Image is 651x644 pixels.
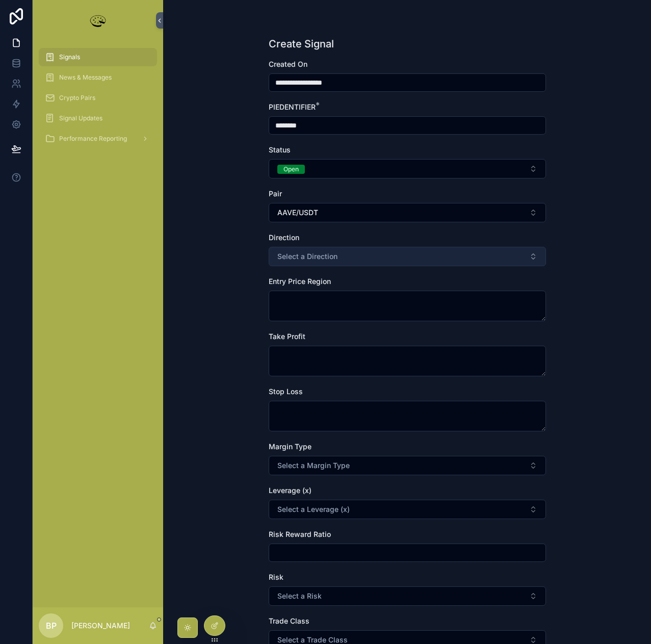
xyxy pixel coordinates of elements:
span: AAVE/USDT [277,208,318,218]
span: Select a Margin Type [277,460,350,471]
span: BP [46,620,57,632]
span: News & Messages [59,73,112,82]
button: Select Button [269,247,546,266]
span: Signal Updates [59,114,102,122]
span: Select a Risk [277,591,322,601]
span: Select a Direction [277,251,337,262]
span: Crypto Pairs [59,94,95,102]
span: PIEDENTIFIER [269,102,316,111]
div: scrollable content [33,41,163,161]
span: Stop Loss [269,387,303,396]
button: Select Button [269,159,546,178]
span: Entry Price Region [269,277,331,286]
button: Select Button [269,500,546,519]
a: Signals [39,48,157,66]
span: Direction [269,233,299,242]
button: Select Button [269,586,546,606]
span: Select a Leverage (x) [277,504,350,514]
a: News & Messages [39,68,157,87]
p: [PERSON_NAME] [71,621,130,631]
span: Pair [269,189,282,198]
span: Risk Reward Ratio [269,530,331,538]
img: App logo [88,12,108,29]
span: Take Profit [269,332,305,341]
span: Signals [59,53,80,61]
span: Status [269,145,291,154]
span: Leverage (x) [269,486,311,495]
span: Performance Reporting [59,135,127,143]
span: Trade Class [269,616,309,625]
button: Select Button [269,456,546,475]
a: Signal Updates [39,109,157,127]
button: Select Button [269,203,546,222]
span: Created On [269,60,307,68]
div: Open [283,165,299,174]
h1: Create Signal [269,37,334,51]
a: Performance Reporting [39,130,157,148]
span: Risk [269,573,283,581]
a: Crypto Pairs [39,89,157,107]
span: Margin Type [269,442,311,451]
